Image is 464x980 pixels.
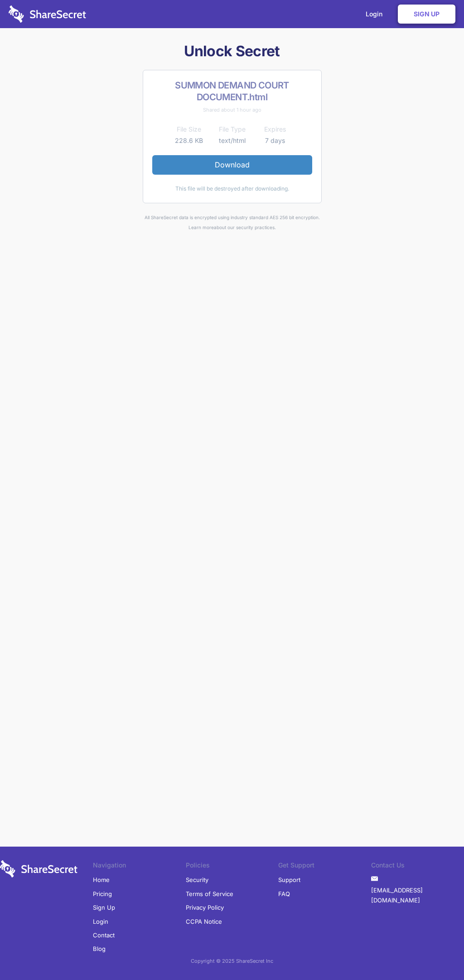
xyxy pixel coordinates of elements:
[186,915,222,928] a: CCPA Notice
[371,883,464,907] a: [EMAIL_ADDRESS][DOMAIN_NAME]
[186,860,279,873] li: Policies
[93,873,110,887] a: Home
[186,873,208,887] a: Security
[168,135,211,146] td: 228.6 KB
[186,901,224,914] a: Privacy Policy
[254,135,297,146] td: 7 days
[93,928,115,942] a: Contact
[211,135,254,146] td: text/html
[152,184,312,194] div: This file will be destroyed after downloading.
[278,873,300,887] a: Support
[152,155,312,174] a: Download
[254,124,297,135] th: Expires
[152,79,312,103] h2: SUMMON DEMAND COURT DOCUMENT.html
[186,887,233,901] a: Terms of Service
[278,860,371,873] li: Get Support
[93,942,106,955] a: Blog
[398,5,455,24] a: Sign Up
[278,887,290,901] a: FAQ
[188,225,214,230] a: Learn more
[93,901,115,914] a: Sign Up
[93,915,108,928] a: Login
[93,887,112,901] a: Pricing
[93,860,186,873] li: Navigation
[168,124,211,135] th: File Size
[152,105,312,115] div: Shared about 1 hour ago
[9,5,86,23] img: logo-wordmark-white-trans-d4663122ce5f474addd5e946df7df03e33cb6a1c49d2221995e7729f52c070b2.svg
[211,124,254,135] th: File Type
[371,860,464,873] li: Contact Us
